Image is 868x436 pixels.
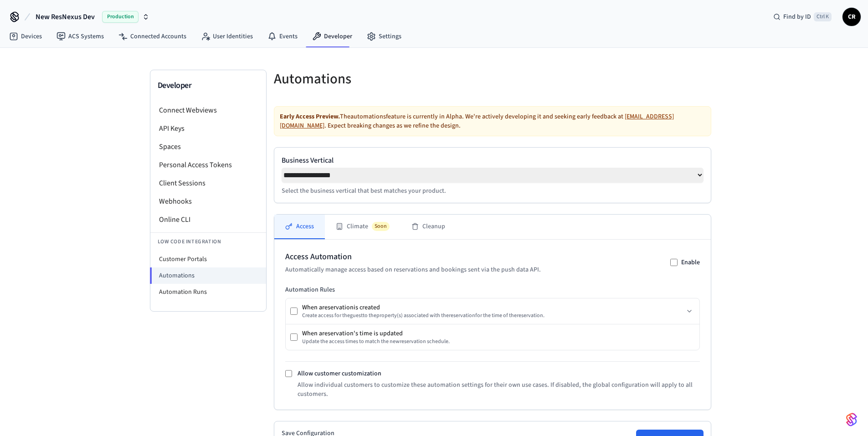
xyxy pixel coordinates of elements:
[302,312,544,319] div: Create access for the guest to the property (s) associated with the reservation for the time of t...
[846,412,857,427] img: SeamLogoGradient.69752ec5.svg
[325,215,401,239] button: ClimateSoon
[150,232,266,251] li: Low Code Integration
[150,267,266,284] li: Automations
[681,258,700,267] label: Enable
[372,222,390,231] span: Soon
[285,285,700,294] h3: Automation Rules
[783,12,811,21] span: Find by ID
[302,303,544,312] div: When a reservation is created
[102,11,139,23] span: Production
[150,174,266,192] li: Client Sessions
[814,12,832,21] span: Ctrl K
[49,28,111,45] a: ACS Systems
[150,251,266,267] li: Customer Portals
[360,28,409,45] a: Settings
[111,28,194,45] a: Connected Accounts
[302,338,450,345] div: Update the access times to match the new reservation schedule.
[158,79,259,92] h3: Developer
[150,284,266,300] li: Automation Runs
[282,155,704,166] label: Business Vertical
[194,28,260,45] a: User Identities
[285,251,541,263] h2: Access Automation
[302,329,450,338] div: When a reservation 's time is updated
[280,112,340,121] strong: Early Access Preview.
[2,28,49,45] a: Devices
[36,11,95,22] span: New ResNexus Dev
[285,265,541,274] p: Automatically manage access based on reservations and bookings sent via the push data API.
[260,28,305,45] a: Events
[150,119,266,138] li: API Keys
[150,138,266,156] li: Spaces
[843,9,860,25] span: CR
[150,156,266,174] li: Personal Access Tokens
[150,192,266,210] li: Webhooks
[274,215,325,239] button: Access
[150,101,266,119] li: Connect Webviews
[274,70,487,88] h5: Automations
[280,112,674,130] a: [EMAIL_ADDRESS][DOMAIN_NAME]
[274,106,711,136] div: The automations feature is currently in Alpha. We're actively developing it and seeking early fee...
[842,8,861,26] button: CR
[298,380,700,399] p: Allow individual customers to customize these automation settings for their own use cases. If dis...
[282,186,704,195] p: Select the business vertical that best matches your product.
[401,215,456,239] button: Cleanup
[150,210,266,229] li: Online CLI
[298,369,381,378] label: Allow customer customization
[305,28,360,45] a: Developer
[766,9,839,25] div: Find by IDCtrl K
